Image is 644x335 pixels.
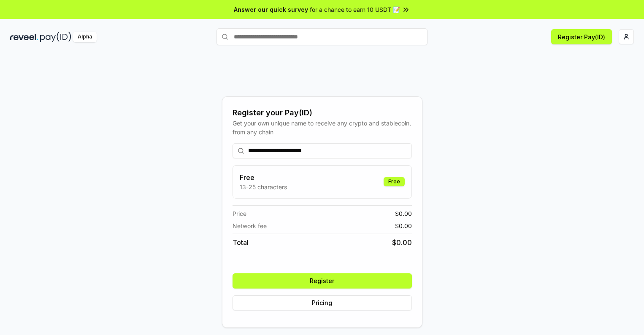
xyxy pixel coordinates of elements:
[233,221,267,230] span: Network fee
[233,237,249,248] span: Total
[233,119,412,136] div: Get your own unique name to receive any crypto and stablecoin, from any chain
[234,5,308,14] span: Answer our quick survey
[310,5,400,14] span: for a chance to earn 10 USDT 📝
[395,209,412,218] span: $ 0.00
[240,172,287,182] h3: Free
[40,32,71,42] img: pay_id
[551,29,612,44] button: Register Pay(ID)
[233,273,412,289] button: Register
[384,177,405,186] div: Free
[240,182,287,191] p: 13-25 characters
[233,107,412,119] div: Register your Pay(ID)
[233,209,246,218] span: Price
[73,32,97,42] div: Alpha
[395,221,412,230] span: $ 0.00
[392,237,412,248] span: $ 0.00
[233,295,412,310] button: Pricing
[10,32,38,42] img: reveel_dark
